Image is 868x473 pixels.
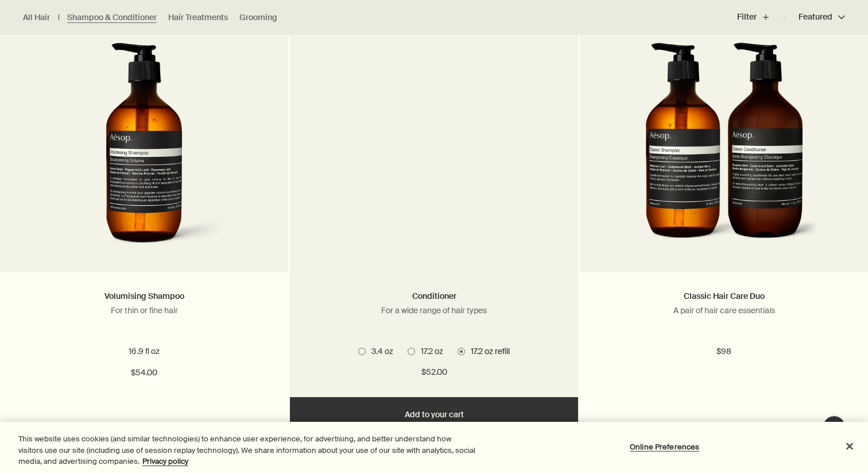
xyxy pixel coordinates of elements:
[239,12,277,23] a: Grooming
[630,43,817,255] img: Classic Shampoo and Classic Conditioner in amber recycled plastic bottles.
[421,366,447,379] span: $52.00
[23,12,50,23] a: All Hair
[823,416,846,439] button: Live Assistance
[67,12,157,23] a: Shampoo & Conditioner
[104,291,184,301] a: Volumising Shampoo
[716,345,731,359] span: $98
[366,346,393,356] span: 3.4 oz
[580,43,868,272] a: Classic Shampoo and Classic Conditioner in amber recycled plastic bottles.
[59,43,230,255] img: Volumising Shampoo with pump
[307,305,561,316] p: For a wide range of hair types
[784,3,845,31] button: Featured
[629,435,700,458] button: Online Preferences, Opens the preference center dialog
[18,433,478,467] div: This website uses cookies (and similar technologies) to enhance user experience, for advertising,...
[131,366,157,380] span: $54.00
[412,291,456,301] a: Conditioner
[17,305,271,316] p: For thin or fine hair
[142,456,188,466] a: More information about your privacy, opens in a new tab
[465,346,510,356] span: 17.2 oz refill
[837,433,862,459] button: Close
[415,346,443,356] span: 17.2 oz
[597,305,851,316] p: A pair of hair care essentials
[290,397,578,432] button: Add to your cart - $52.00
[168,12,228,23] a: Hair Treatments
[737,3,784,31] button: Filter
[684,291,765,301] a: Classic Hair Care Duo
